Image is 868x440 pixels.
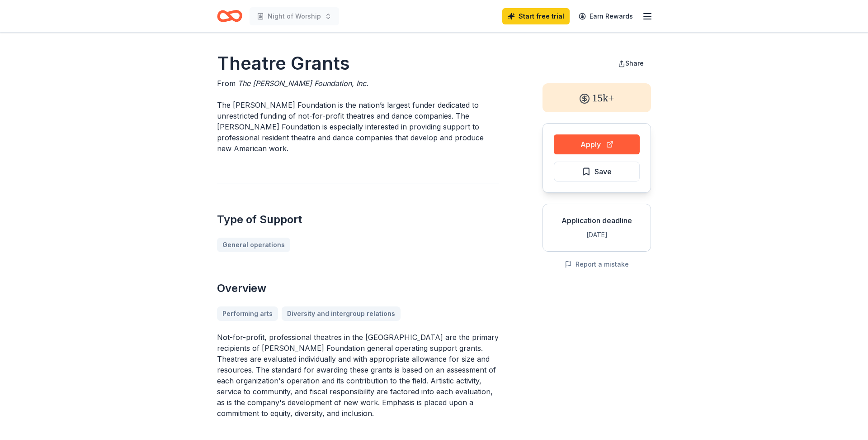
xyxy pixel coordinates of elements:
div: From [217,78,499,89]
span: The [PERSON_NAME] Foundation, Inc. [238,79,368,88]
button: Share [611,54,651,72]
div: [DATE] [550,230,643,240]
a: General operations [217,238,290,252]
a: Earn Rewards [573,8,638,24]
h2: Type of Support [217,212,499,227]
span: Night of Worship [268,11,321,22]
button: Night of Worship [250,7,339,25]
div: Application deadline [550,215,643,226]
h1: Theatre Grants [217,51,499,76]
button: Apply [554,134,640,154]
p: The [PERSON_NAME] Foundation is the nation’s largest funder dedicated to unrestricted funding of ... [217,100,499,154]
span: Save [594,166,612,177]
h2: Overview [217,281,499,296]
button: Save [554,162,640,182]
a: Home [217,5,242,27]
span: Share [625,59,644,67]
div: 15k+ [542,83,651,112]
a: Start free trial [502,8,570,24]
button: Report a mistake [565,259,629,270]
p: Not-for-profit, professional theatres in the [GEOGRAPHIC_DATA] are the primary recipients of [PER... [217,332,499,419]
